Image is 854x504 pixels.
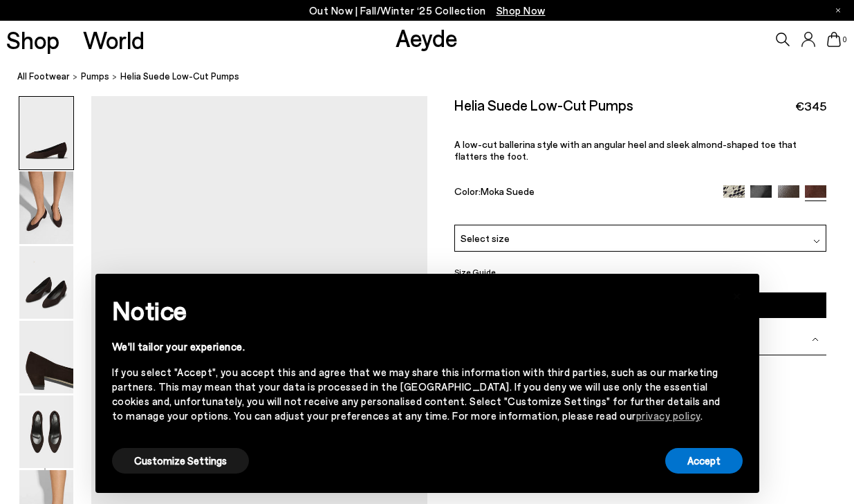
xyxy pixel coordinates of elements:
[112,448,249,474] button: Customize Settings
[813,238,820,245] img: svg%3E
[17,58,854,96] nav: breadcrumb
[19,97,73,169] img: Helia Suede Low-Cut Pumps - Image 1
[732,284,742,304] span: ×
[721,278,754,311] button: Close this notice
[396,23,458,52] a: Aeyde
[795,97,826,115] span: €345
[17,69,70,84] a: All Footwear
[120,69,239,84] span: Helia Suede Low-Cut Pumps
[665,448,743,474] button: Accept
[496,4,546,17] span: Navigate to /collections/new-in
[454,96,633,113] h2: Helia Suede Low-Cut Pumps
[454,138,826,162] p: A low-cut ballerina style with an angular heel and sleek almond-shaped toe that flatters the foot.
[19,246,73,319] img: Helia Suede Low-Cut Pumps - Image 3
[112,365,721,423] div: If you select "Accept", you accept this and agree that we may share this information with third p...
[636,409,700,422] a: privacy policy
[454,185,712,201] div: Color:
[19,321,73,393] img: Helia Suede Low-Cut Pumps - Image 4
[481,185,535,197] span: Moka Suede
[81,71,109,82] span: pumps
[112,339,721,354] div: We'll tailor your experience.
[461,231,510,245] span: Select size
[827,32,841,47] a: 0
[83,28,145,52] a: World
[841,36,848,44] span: 0
[19,171,73,244] img: Helia Suede Low-Cut Pumps - Image 2
[6,28,59,52] a: Shop
[81,69,109,84] a: pumps
[19,395,73,468] img: Helia Suede Low-Cut Pumps - Image 5
[812,336,819,343] img: svg%3E
[112,292,721,328] h2: Notice
[309,2,546,19] p: Out Now | Fall/Winter ‘25 Collection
